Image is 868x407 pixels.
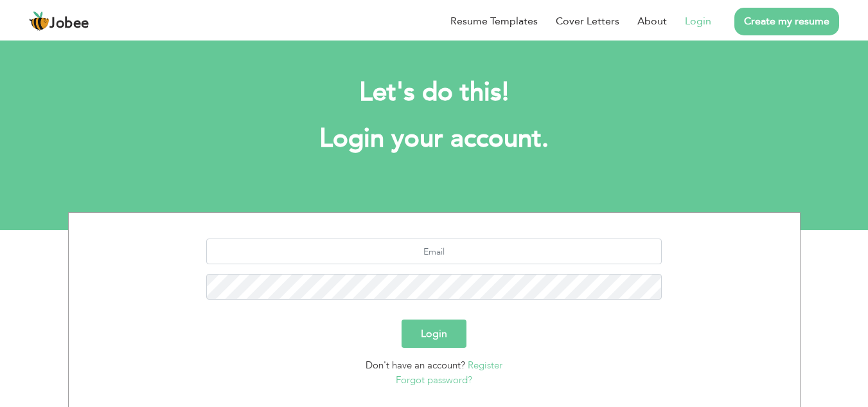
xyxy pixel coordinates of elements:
button: Login [402,320,466,348]
a: Create my resume [734,8,839,35]
a: Login [685,14,711,29]
a: Cover Letters [556,14,619,29]
h1: Login your account. [87,122,781,156]
span: Jobee [49,17,89,31]
a: Jobee [29,11,89,32]
input: Email [206,239,662,264]
span: Don't have an account? [366,359,465,372]
a: Register [468,359,502,372]
a: Forgot password? [396,374,472,386]
a: Resume Templates [450,14,538,29]
h2: Let's do this! [87,76,781,109]
img: jobee.io [29,11,49,32]
a: About [637,14,667,29]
